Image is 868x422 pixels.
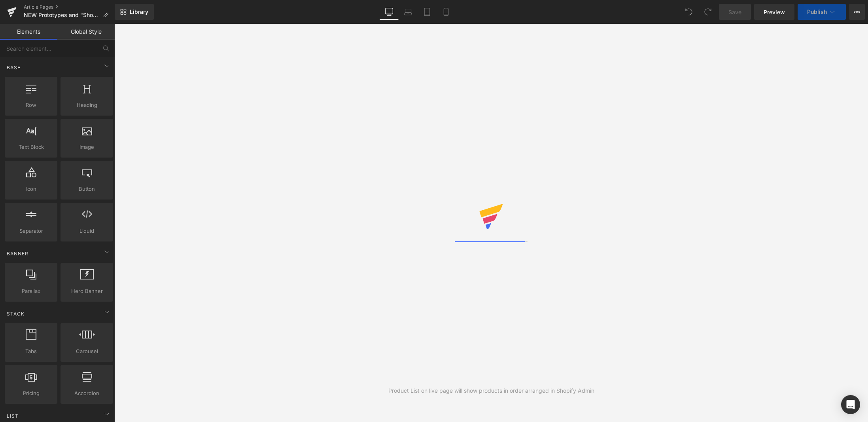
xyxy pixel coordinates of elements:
[7,347,55,355] span: Tabs
[115,4,154,20] a: New Library
[6,412,19,420] span: List
[6,64,21,71] span: Base
[849,4,865,20] button: More
[388,386,594,395] div: Product List on live page will show products in order arranged in Shopify Admin
[63,143,111,151] span: Image
[130,8,148,15] span: Library
[6,250,29,257] span: Banner
[24,12,100,18] span: NEW Prototypes and "Shop Update"
[6,310,25,317] span: Stack
[57,24,115,40] a: Global Style
[700,4,716,20] button: Redo
[437,4,456,20] a: Mobile
[798,4,846,20] button: Publish
[24,4,115,10] a: Article Pages
[63,185,111,193] span: Button
[7,101,55,109] span: Row
[764,8,785,16] span: Preview
[728,8,741,16] span: Save
[63,227,111,235] span: Liquid
[807,9,827,15] span: Publish
[418,4,437,20] a: Tablet
[7,227,55,235] span: Separator
[841,395,860,414] div: Open Intercom Messenger
[63,101,111,109] span: Heading
[63,389,111,397] span: Accordion
[399,4,418,20] a: Laptop
[63,347,111,355] span: Carousel
[7,287,55,295] span: Parallax
[63,287,111,295] span: Hero Banner
[380,4,399,20] a: Desktop
[7,389,55,397] span: Pricing
[754,4,794,20] a: Preview
[7,185,55,193] span: Icon
[681,4,697,20] button: Undo
[7,143,55,151] span: Text Block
